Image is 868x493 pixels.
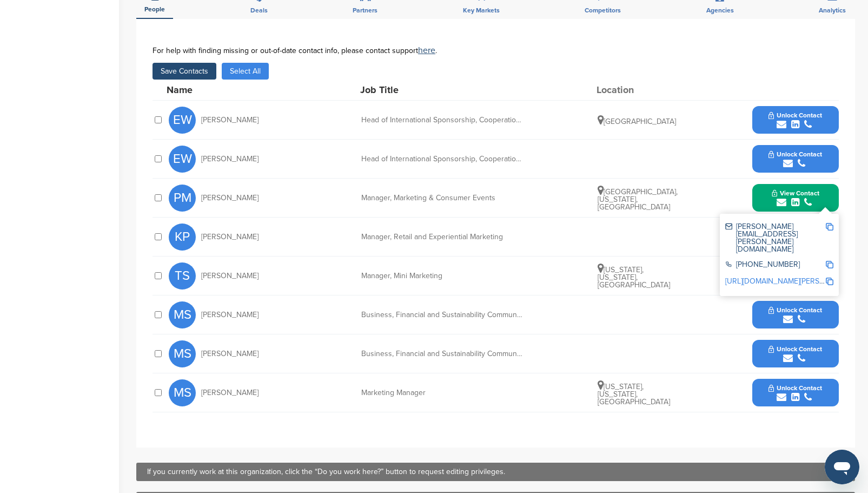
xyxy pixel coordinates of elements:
[756,299,835,331] button: Unlock Contact
[201,389,259,397] span: [PERSON_NAME]
[201,194,259,202] span: [PERSON_NAME]
[756,143,835,175] button: Unlock Contact
[169,146,196,173] span: EW
[361,155,524,163] div: Head of International Sponsorship, Cooperation and Product Placement
[756,338,835,370] button: Unlock Contact
[768,111,822,119] span: Unlock Contact
[598,117,676,126] span: [GEOGRAPHIC_DATA]
[768,384,822,392] span: Unlock Contact
[169,301,196,328] span: MS
[353,7,377,14] span: Partners
[418,45,435,56] a: here
[361,311,524,319] div: Business, Financial and Sustainability Communications
[147,468,844,476] div: If you currently work at this organization, click the “Do you work here?” button to request editi...
[201,116,259,124] span: [PERSON_NAME]
[153,63,216,80] button: Save Contacts
[772,189,819,197] span: View Contact
[201,272,259,280] span: [PERSON_NAME]
[169,379,196,406] span: MS
[725,261,825,270] div: [PHONE_NUMBER]
[361,350,524,358] div: Business, Financial and Sustainability Communications
[361,233,524,241] div: Manager, Retail and Experiential Marketing
[169,185,196,212] span: PM
[463,7,500,14] span: Key Markets
[825,450,859,484] iframe: Button to launch messaging window
[768,150,822,158] span: Unlock Contact
[361,116,524,124] div: Head of International Sponsorship, Cooperation and Product Placement
[361,194,524,202] div: Manager, Marketing & Consumer Events
[201,155,259,163] span: [PERSON_NAME]
[759,182,832,214] button: View Contact
[153,46,839,55] div: For help with finding missing or out-of-date contact info, please contact support .
[826,278,833,285] img: Copy
[598,187,678,212] span: [GEOGRAPHIC_DATA], [US_STATE], [GEOGRAPHIC_DATA]
[201,350,259,358] span: [PERSON_NAME]
[598,382,670,406] span: [US_STATE], [US_STATE], [GEOGRAPHIC_DATA]
[167,85,286,95] div: Name
[768,345,822,353] span: Unlock Contact
[597,85,678,95] div: Location
[201,311,259,319] span: [PERSON_NAME]
[361,389,524,397] div: Marketing Manager
[169,107,196,134] span: EW
[169,262,196,290] span: TS
[169,224,196,251] span: KP
[201,233,259,241] span: [PERSON_NAME]
[706,7,734,14] span: Agencies
[826,223,833,231] img: Copy
[169,340,196,367] span: MS
[768,306,822,314] span: Unlock Contact
[361,272,524,280] div: Manager, Mini Marketing
[250,7,268,14] span: Deals
[756,104,835,136] button: Unlock Contact
[725,277,857,286] a: [URL][DOMAIN_NAME][PERSON_NAME]
[360,85,522,95] div: Job Title
[585,7,621,14] span: Competitors
[819,7,846,14] span: Analytics
[725,223,825,253] div: [PERSON_NAME][EMAIL_ADDRESS][PERSON_NAME][DOMAIN_NAME]
[144,6,165,12] span: People
[222,63,269,80] button: Select All
[598,265,670,290] span: [US_STATE], [US_STATE], [GEOGRAPHIC_DATA]
[756,377,835,409] button: Unlock Contact
[826,261,833,268] img: Copy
